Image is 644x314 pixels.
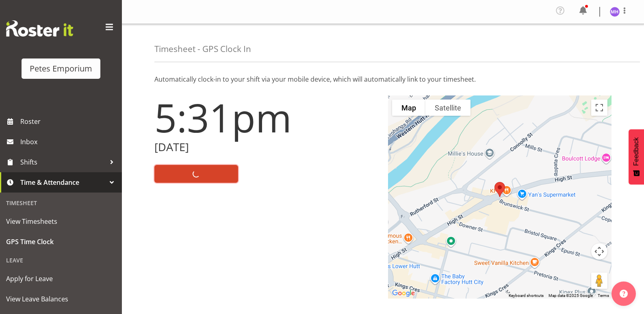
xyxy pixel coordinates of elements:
[390,288,417,299] a: Open this area in Google Maps (opens a new window)
[2,232,120,252] a: GPS Time Clock
[30,63,92,75] div: Petes Emporium
[2,211,120,232] a: View Timesheets
[2,289,120,309] a: View Leave Balances
[6,20,73,37] img: Rosterit website logo
[591,100,607,116] button: Toggle fullscreen view
[154,44,251,54] h4: Timesheet - GPS Clock In
[390,288,417,299] img: Google
[154,141,378,154] h2: [DATE]
[6,273,116,285] span: Apply for Leave
[549,293,593,298] span: Map data ©2025 Google
[20,136,118,148] span: Inbox
[6,293,116,305] span: View Leave Balances
[2,195,120,211] div: Timesheet
[6,215,116,227] span: View Timesheets
[591,243,607,260] button: Map camera controls
[629,129,644,184] button: Feedback - Show survey
[425,100,471,116] button: Show satellite imagery
[154,95,378,139] h1: 5:31pm
[6,236,116,248] span: GPS Time Clock
[154,74,611,84] p: Automatically clock-in to your shift via your mobile device, which will automatically link to you...
[2,252,120,269] div: Leave
[509,293,544,299] button: Keyboard shortcuts
[20,156,106,168] span: Shifts
[591,273,607,289] button: Drag Pegman onto the map to open Street View
[2,269,120,289] a: Apply for Leave
[620,290,628,298] img: help-xxl-2.png
[610,7,620,17] img: mackenzie-halford4471.jpg
[598,293,609,298] a: Terms (opens in new tab)
[20,115,118,128] span: Roster
[633,137,640,166] span: Feedback
[20,176,106,188] span: Time & Attendance
[392,100,425,116] button: Show street map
